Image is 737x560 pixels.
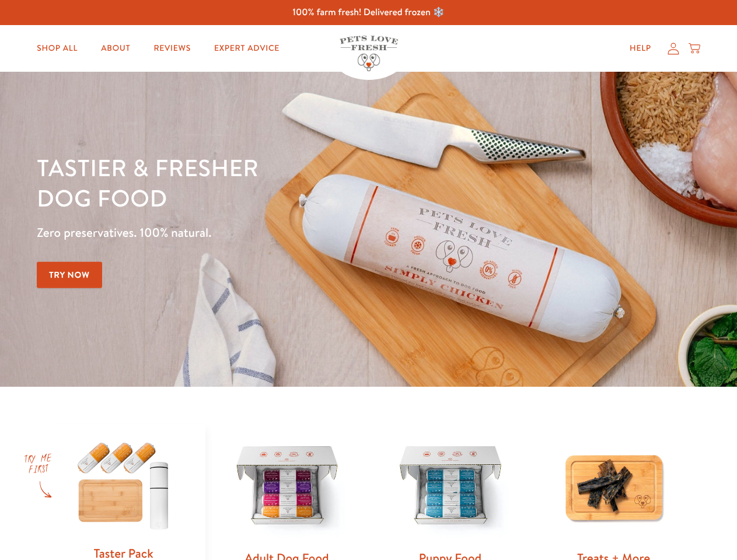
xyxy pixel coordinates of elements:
p: Zero preservatives. 100% natural. [37,222,479,243]
h1: Tastier & fresher dog food [37,152,479,213]
img: Pets Love Fresh [340,36,398,71]
a: Reviews [144,37,200,60]
a: Expert Advice [205,37,289,60]
a: Shop All [27,37,87,60]
a: About [92,37,139,60]
a: Try Now [37,262,102,288]
a: Help [620,37,661,60]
